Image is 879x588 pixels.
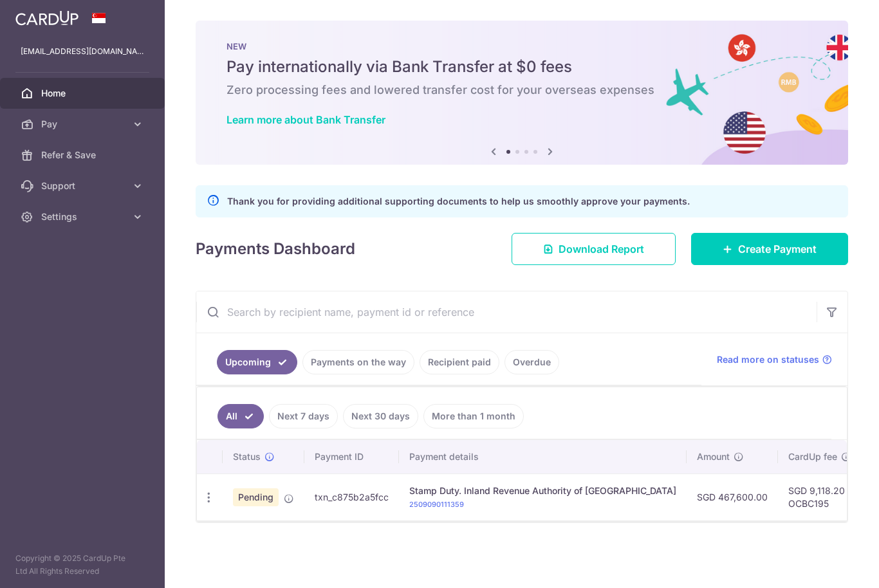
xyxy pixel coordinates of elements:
th: Payment details [399,440,687,473]
a: Download Report [512,233,676,265]
span: Support [41,179,126,192]
h5: Pay internationally via Bank Transfer at $0 fees [227,57,817,77]
p: Thank you for providing additional supporting documents to help us smoothly approve your payments. [227,194,690,209]
a: 2509090111359 [409,500,464,509]
span: Read more on statuses [717,353,819,366]
span: Status [233,450,261,463]
div: Stamp Duty. Inland Revenue Authority of [GEOGRAPHIC_DATA] [409,484,676,497]
a: Read more on statuses [717,353,832,366]
span: Create Payment [738,241,817,257]
a: Overdue [504,350,559,374]
th: Payment ID [304,440,399,473]
p: [EMAIL_ADDRESS][DOMAIN_NAME] [21,45,144,58]
a: Payments on the way [302,350,414,374]
input: Search by recipient name, payment id or reference [196,291,817,333]
span: Download Report [559,241,644,257]
a: Next 30 days [343,404,418,428]
td: txn_c875b2a5fcc [304,473,399,520]
a: Create Payment [691,233,848,265]
span: Refer & Save [41,149,126,161]
td: SGD 467,600.00 [687,473,778,520]
span: CardUp fee [788,450,837,463]
span: Pending [233,488,279,506]
a: All [217,404,264,428]
span: Home [41,87,126,100]
img: CardUp [15,10,79,26]
h6: Zero processing fees and lowered transfer cost for your overseas expenses [227,82,817,98]
p: NEW [227,41,817,51]
h4: Payments Dashboard [196,237,355,261]
a: Next 7 days [269,404,338,428]
span: Settings [41,210,126,223]
a: Learn more about Bank Transfer [227,113,385,126]
img: Bank transfer banner [196,21,848,165]
a: Recipient paid [420,350,499,374]
span: Pay [41,118,126,131]
a: More than 1 month [423,404,524,428]
span: Amount [697,450,730,463]
a: Upcoming [217,350,297,374]
td: SGD 9,118.20 OCBC195 [778,473,862,520]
